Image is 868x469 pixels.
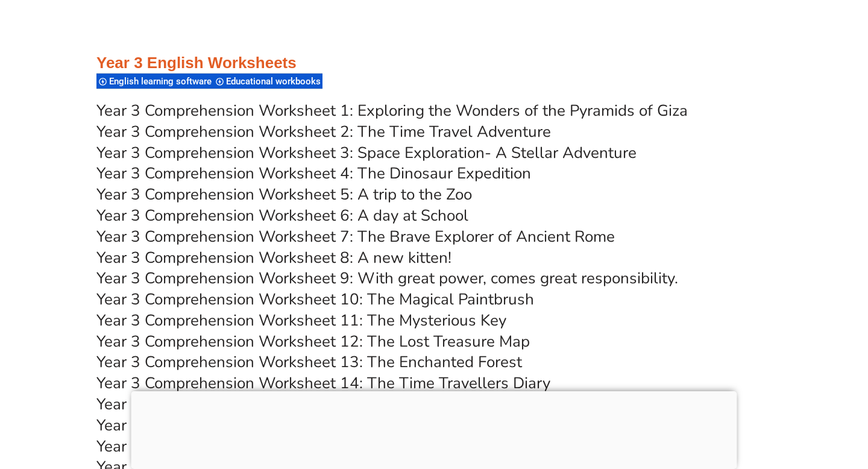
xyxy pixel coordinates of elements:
[96,205,468,226] a: Year 3 Comprehension Worksheet 6: A day at School
[96,184,472,205] a: Year 3 Comprehension Worksheet 5: A trip to the Zoo
[96,268,678,289] a: Year 3 Comprehension Worksheet 9: With great power, comes great responsibility.
[96,394,533,415] a: Year 3 Comprehension Worksheet 15: 10 points to Hufflepuff!
[96,100,688,121] a: Year 3 Comprehension Worksheet 1: Exploring the Wonders of the Pyramids of Giza
[213,73,322,89] div: Educational workbooks
[96,351,522,373] a: Year 3 Comprehension Worksheet 13: The Enchanted Forest
[96,142,637,163] a: Year 3 Comprehension Worksheet 3: Space Exploration- A Stellar Adventure
[96,331,530,352] a: Year 3 Comprehension Worksheet 12: The Lost Treasure Map
[661,333,868,469] iframe: Chat Widget
[96,73,213,89] div: English learning software
[96,373,550,394] a: Year 3 Comprehension Worksheet 14: The Time Travellers Diary
[131,391,737,466] iframe: Advertisement
[226,76,324,87] span: Educational workbooks
[96,163,531,184] a: Year 3 Comprehension Worksheet 4: The Dinosaur Expedition
[96,121,551,142] a: Year 3 Comprehension Worksheet 2: The Time Travel Adventure
[96,436,527,457] a: Year 3 Comprehension Worksheet 17: The Brave Little Turtle
[96,310,506,331] a: Year 3 Comprehension Worksheet 11: The Mysterious Key
[96,289,534,310] a: Year 3 Comprehension Worksheet 10: The Magical Paintbrush
[96,226,615,247] a: Year 3 Comprehension Worksheet 7: The Brave Explorer of Ancient Rome
[96,415,512,436] a: Year 3 Comprehension Worksheet 16: The Friendly Dragon
[96,247,451,268] a: Year 3 Comprehension Worksheet 8: A new kitten!
[96,53,772,74] h3: Year 3 English Worksheets
[109,76,215,87] span: English learning software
